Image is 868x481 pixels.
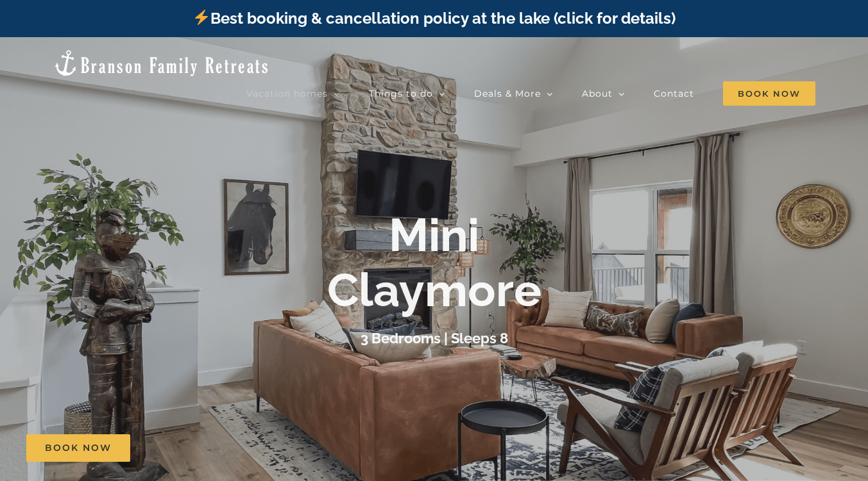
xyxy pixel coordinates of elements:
a: Deals & More [474,81,553,106]
span: Contact [654,89,694,98]
span: Things to do [369,89,433,98]
span: Vacation homes [246,89,328,98]
span: Book Now [723,81,815,106]
b: Mini Claymore [327,208,541,318]
span: Deals & More [474,89,541,98]
span: About [582,89,613,98]
nav: Main Menu [246,81,815,106]
a: Contact [654,81,694,106]
a: Book Now [26,434,130,462]
a: Things to do [369,81,445,106]
img: ⚡️ [194,10,209,25]
a: About [582,81,625,106]
h3: 3 Bedrooms | Sleeps 8 [361,330,508,346]
img: Branson Family Retreats Logo [53,49,270,77]
a: Vacation homes [246,81,340,106]
span: Book Now [45,443,112,453]
a: Best booking & cancellation policy at the lake (click for details) [192,9,675,28]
